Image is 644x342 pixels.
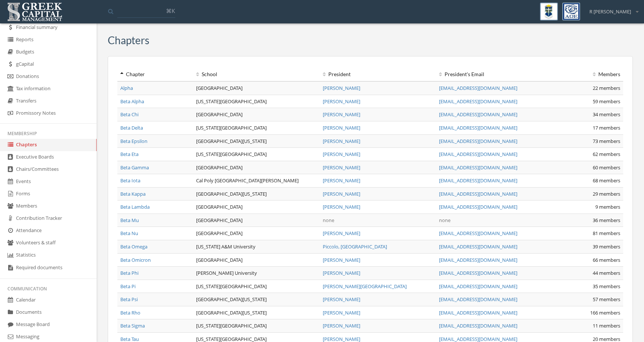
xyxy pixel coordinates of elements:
[193,306,320,319] td: [GEOGRAPHIC_DATA][US_STATE]
[120,111,139,118] a: Beta Chi
[193,81,320,95] td: [GEOGRAPHIC_DATA]
[323,85,360,91] a: [PERSON_NAME]
[439,138,517,144] a: [EMAIL_ADDRESS][DOMAIN_NAME]
[193,148,320,161] td: [US_STATE][GEOGRAPHIC_DATA]
[323,296,360,303] a: [PERSON_NAME]
[439,283,517,290] a: [EMAIL_ADDRESS][DOMAIN_NAME]
[120,151,139,157] a: Beta Eta
[590,309,620,316] span: 166 members
[193,95,320,108] td: [US_STATE][GEOGRAPHIC_DATA]
[120,309,140,316] a: Beta Rho
[323,138,360,144] a: [PERSON_NAME]
[120,85,133,91] a: Alpha
[193,174,320,188] td: Cal Poly [GEOGRAPHIC_DATA][PERSON_NAME]
[439,151,517,157] a: [EMAIL_ADDRESS][DOMAIN_NAME]
[166,7,175,14] span: ⌘K
[323,164,360,171] a: [PERSON_NAME]
[439,322,517,329] a: [EMAIL_ADDRESS][DOMAIN_NAME]
[120,243,147,250] a: Beta Omega
[439,164,517,171] a: [EMAIL_ADDRESS][DOMAIN_NAME]
[323,230,360,237] a: [PERSON_NAME]
[193,240,320,254] td: [US_STATE] A&M University
[439,71,549,78] div: President 's Email
[439,230,517,237] a: [EMAIL_ADDRESS][DOMAIN_NAME]
[439,309,517,316] a: [EMAIL_ADDRESS][DOMAIN_NAME]
[120,98,144,105] a: Beta Alpha
[589,8,631,15] span: R [PERSON_NAME]
[439,124,517,131] a: [EMAIL_ADDRESS][DOMAIN_NAME]
[193,227,320,240] td: [GEOGRAPHIC_DATA]
[323,177,360,184] a: [PERSON_NAME]
[439,296,517,303] a: [EMAIL_ADDRESS][DOMAIN_NAME]
[193,108,320,121] td: [GEOGRAPHIC_DATA]
[120,257,151,263] a: Beta Omicron
[323,243,387,250] a: Piccolo, [GEOGRAPHIC_DATA]
[593,230,620,237] span: 81 members
[593,283,620,290] span: 35 members
[120,283,136,290] a: Beta Pi
[439,257,517,263] a: [EMAIL_ADDRESS][DOMAIN_NAME]
[120,164,149,171] a: Beta Gamma
[193,293,320,306] td: [GEOGRAPHIC_DATA][US_STATE]
[593,164,620,171] span: 60 members
[439,177,517,184] a: [EMAIL_ADDRESS][DOMAIN_NAME]
[593,111,620,118] span: 34 members
[593,177,620,184] span: 68 members
[323,98,360,105] a: [PERSON_NAME]
[193,161,320,174] td: [GEOGRAPHIC_DATA]
[120,203,150,210] a: Beta Lambda
[593,138,620,144] span: 73 members
[439,111,517,118] a: [EMAIL_ADDRESS][DOMAIN_NAME]
[120,138,147,144] a: Beta Epsilon
[439,98,517,105] a: [EMAIL_ADDRESS][DOMAIN_NAME]
[593,296,620,303] span: 57 members
[120,190,146,197] a: Beta Kappa
[120,124,143,131] a: Beta Delta
[120,296,138,303] a: Beta Psi
[323,322,360,329] a: [PERSON_NAME]
[120,322,145,329] a: Beta Sigma
[585,3,638,15] div: R [PERSON_NAME]
[120,71,190,78] div: Chapter
[593,98,620,105] span: 59 members
[323,124,360,131] a: [PERSON_NAME]
[593,124,620,131] span: 17 members
[439,203,517,210] a: [EMAIL_ADDRESS][DOMAIN_NAME]
[193,319,320,333] td: [US_STATE][GEOGRAPHIC_DATA]
[193,187,320,201] td: [GEOGRAPHIC_DATA][US_STATE]
[120,217,139,224] a: Beta Mu
[439,243,517,250] a: [EMAIL_ADDRESS][DOMAIN_NAME]
[323,111,360,118] a: [PERSON_NAME]
[439,270,517,276] a: [EMAIL_ADDRESS][DOMAIN_NAME]
[120,230,138,237] a: Beta Nu
[593,322,620,329] span: 11 members
[193,134,320,148] td: [GEOGRAPHIC_DATA][US_STATE]
[193,280,320,293] td: [US_STATE][GEOGRAPHIC_DATA]
[593,257,620,263] span: 66 members
[193,201,320,214] td: [GEOGRAPHIC_DATA]
[108,35,149,46] h3: Chapters
[323,283,407,290] a: [PERSON_NAME][GEOGRAPHIC_DATA]
[323,257,360,263] a: [PERSON_NAME]
[593,243,620,250] span: 39 members
[593,270,620,276] span: 44 members
[323,217,334,224] span: none
[593,217,620,224] span: 36 members
[323,309,360,316] a: [PERSON_NAME]
[193,214,320,227] td: [GEOGRAPHIC_DATA]
[593,151,620,157] span: 62 members
[193,121,320,134] td: [US_STATE][GEOGRAPHIC_DATA]
[593,190,620,197] span: 29 members
[193,267,320,280] td: [PERSON_NAME] University
[323,190,360,197] a: [PERSON_NAME]
[555,71,620,78] div: Members
[439,217,451,224] span: none
[193,253,320,267] td: [GEOGRAPHIC_DATA]
[323,203,360,210] a: [PERSON_NAME]
[323,71,433,78] div: President
[439,85,517,91] a: [EMAIL_ADDRESS][DOMAIN_NAME]
[323,270,360,276] a: [PERSON_NAME]
[439,190,517,197] a: [EMAIL_ADDRESS][DOMAIN_NAME]
[120,177,140,184] a: Beta Iota
[593,85,620,91] span: 22 members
